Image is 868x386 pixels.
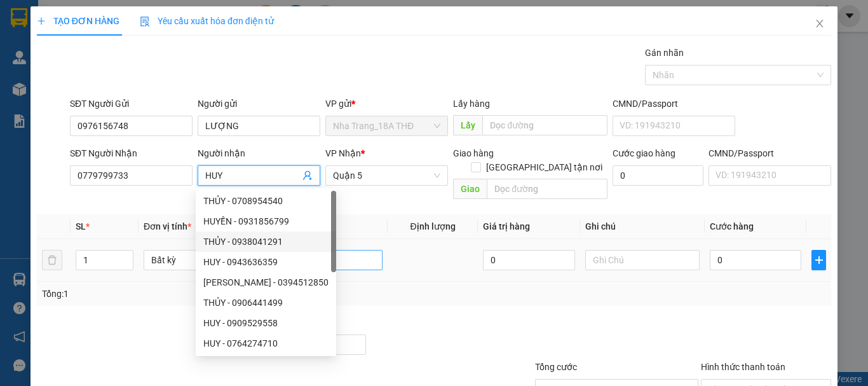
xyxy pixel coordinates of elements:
[37,17,46,25] span: plus
[482,115,607,135] input: Dọc đường
[325,97,448,111] div: VP gửi
[580,214,705,239] th: Ghi chú
[645,48,684,58] label: Gán nhãn
[203,336,329,350] div: HUY - 0764274710
[76,221,86,231] span: SL
[198,146,320,160] div: Người nhận
[203,235,329,249] div: THỦY - 0938041291
[37,16,119,26] span: TẠO ĐƠN HÀNG
[481,160,607,174] span: [GEOGRAPHIC_DATA] tận nơi
[613,148,675,158] label: Cước giao hàng
[203,296,329,310] div: THỦY - 0906441499
[453,99,490,109] span: Lấy hàng
[196,191,336,211] div: THỦY - 0708954540
[483,221,530,231] span: Giá trị hàng
[196,293,336,313] div: THỦY - 0906441499
[196,272,336,293] div: KIM HUYỀN - 0394512850
[196,333,336,354] div: HUY - 0764274710
[196,211,336,231] div: HUYỀN - 0931856799
[410,221,455,231] span: Định lượng
[487,179,607,199] input: Dọc đường
[196,313,336,333] div: HUY - 0909529558
[613,97,735,111] div: CMND/Passport
[453,115,482,135] span: Lấy
[140,16,274,26] span: Yêu cầu xuất hóa đơn điện tử
[203,275,329,289] div: [PERSON_NAME] - 0394512850
[42,250,62,270] button: delete
[203,214,329,228] div: HUYỀN - 0931856799
[812,255,825,265] span: plus
[203,194,329,208] div: THỦY - 0708954540
[535,362,577,372] span: Tổng cước
[709,146,831,160] div: CMND/Passport
[585,250,700,270] input: Ghi Chú
[325,148,361,158] span: VP Nhận
[701,362,785,372] label: Hình thức thanh toán
[42,287,336,301] div: Tổng: 1
[70,146,193,160] div: SĐT Người Nhận
[198,97,320,111] div: Người gửi
[815,18,825,29] span: close
[302,170,313,181] span: user-add
[802,6,837,42] button: Close
[333,166,440,185] span: Quận 5
[144,221,191,231] span: Đơn vị tính
[140,17,150,27] img: icon
[710,221,754,231] span: Cước hàng
[453,179,487,199] span: Giao
[203,255,329,269] div: HUY - 0943636359
[453,148,494,158] span: Giao hàng
[613,165,703,186] input: Cước giao hàng
[70,97,193,111] div: SĐT Người Gửi
[483,250,574,270] input: 0
[811,250,826,270] button: plus
[203,316,329,330] div: HUY - 0909529558
[196,231,336,252] div: THỦY - 0938041291
[333,116,440,135] span: Nha Trang_18A THĐ
[196,252,336,272] div: HUY - 0943636359
[151,251,250,270] span: Bất kỳ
